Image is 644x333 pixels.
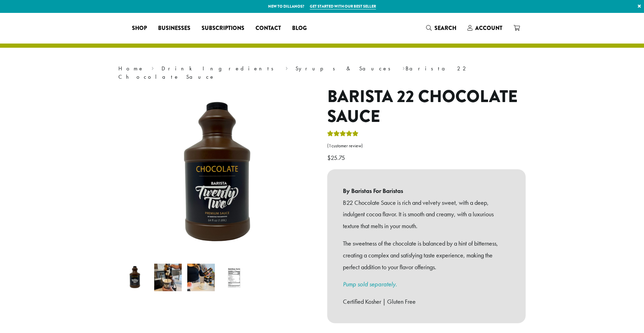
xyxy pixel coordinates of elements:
[343,238,510,273] p: The sweetness of the chocolate is balanced by a hint of bitterness, creating a complex and satisf...
[187,264,215,291] img: Barista 22 Chocolate Sauce - Image 3
[434,24,456,32] span: Search
[327,87,526,127] h1: Barista 22 Chocolate Sauce
[256,24,281,33] span: Contact
[151,62,154,73] span: ›
[131,87,305,261] img: Barista 22 Chocolate Sauce
[162,65,278,72] a: Drink Ingredients
[296,65,395,72] a: Syrups & Sauces
[343,185,510,197] b: By Baristas For Baristas
[327,154,347,162] bdi: 25.75
[118,65,144,72] a: Home
[327,142,526,149] a: (1customer review)
[343,296,510,308] p: Certified Kosher | Gluten Free
[329,143,331,149] span: 1
[132,24,147,33] span: Shop
[327,154,331,162] span: $
[292,24,307,33] span: Blog
[343,280,397,288] a: Pump sold separately.
[118,64,526,81] nav: Breadcrumb
[121,264,149,291] img: Barista 22 Chocolate Sauce
[154,264,182,291] img: Barista 22 Chocolate Sauce - Image 2
[202,24,244,33] span: Subscriptions
[285,62,288,73] span: ›
[475,24,502,32] span: Account
[126,23,152,34] a: Shop
[421,22,462,34] a: Search
[327,130,359,140] div: Rated 5.00 out of 5
[310,3,376,9] a: Get started with our best seller
[158,24,190,33] span: Businesses
[220,264,248,291] img: Barista 22 Chocolate Sauce - Image 4
[402,62,405,73] span: ›
[343,197,510,232] p: B22 Chocolate Sauce is rich and velvety sweet, with a deep, indulgent cocoa flavor. It is smooth ...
